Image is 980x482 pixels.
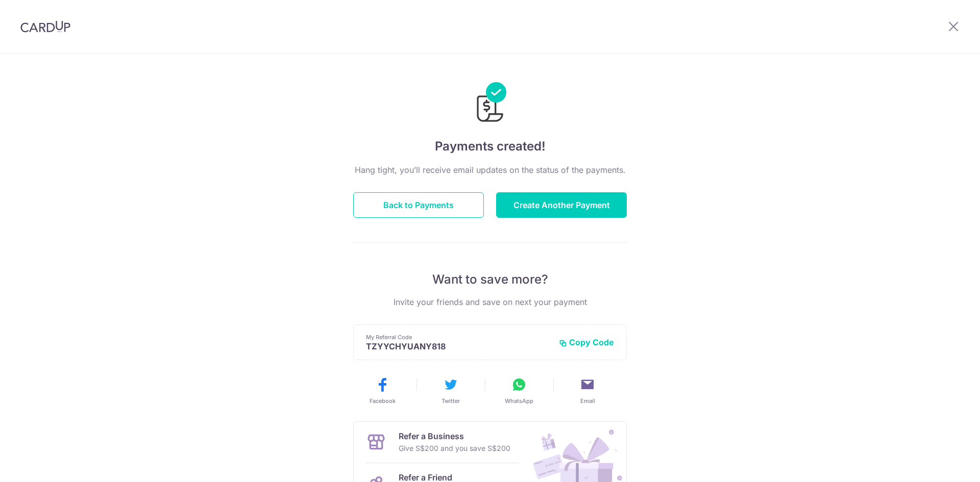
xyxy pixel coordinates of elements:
p: Refer a Business [399,430,510,442]
button: Twitter [421,376,481,405]
iframe: Opens a widget where you can find more information [915,451,970,477]
img: Payments [474,82,506,125]
span: Email [580,397,595,405]
button: Back to Payments [353,192,484,218]
button: Email [557,376,618,405]
p: TZYYCHYUANY818 [366,341,551,351]
p: Want to save more? [353,271,627,288]
p: Invite your friends and save on next your payment [353,296,627,308]
img: CardUp [20,20,70,33]
h4: Payments created! [353,137,627,156]
p: Hang tight, you’ll receive email updates on the status of the payments. [353,164,627,176]
button: Facebook [352,376,412,405]
button: Create Another Payment [496,192,627,218]
p: My Referral Code [366,333,551,341]
span: WhatsApp [505,397,533,405]
p: Give S$200 and you save S$200 [399,442,510,454]
span: Facebook [370,397,396,405]
button: WhatsApp [489,376,549,405]
span: Twitter [442,397,460,405]
button: Copy Code [559,337,614,347]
